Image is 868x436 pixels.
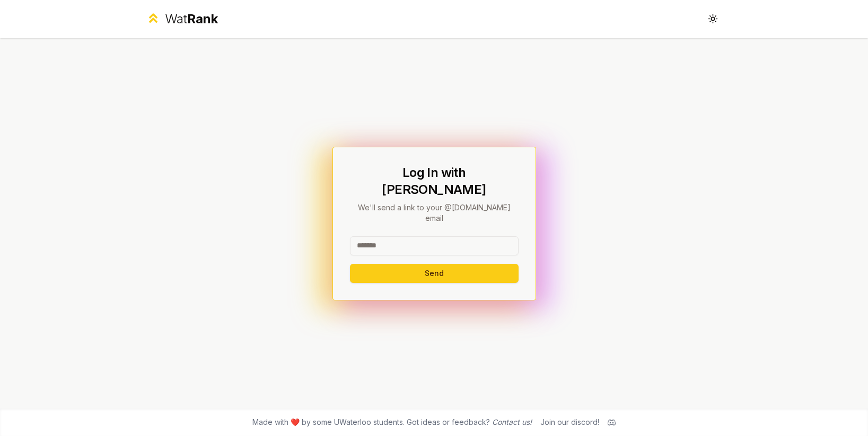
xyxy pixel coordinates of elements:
[350,264,519,283] button: Send
[350,202,519,224] p: We'll send a link to your @[DOMAIN_NAME] email
[350,164,519,198] h1: Log In with [PERSON_NAME]
[492,417,532,426] a: Contact us!
[165,11,218,28] div: Wat
[187,11,218,26] span: Rank
[252,417,532,428] span: Made with ❤️ by some UWaterloo students. Got ideas or feedback?
[146,11,218,28] a: WatRank
[540,417,599,428] div: Join our discord!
